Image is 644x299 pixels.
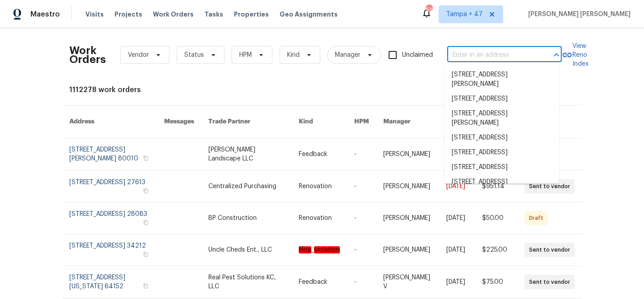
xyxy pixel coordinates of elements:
th: Trade Partner [201,105,292,138]
button: Copy Address [142,154,150,162]
button: Copy Address [142,250,150,258]
li: [STREET_ADDRESS][PERSON_NAME] [445,175,559,199]
span: Vendor [128,51,149,59]
div: 533 [426,5,432,14]
td: Real Pest Solutions KC, LLC [201,266,292,299]
th: Messages [157,105,201,138]
span: [PERSON_NAME] [PERSON_NAME] [525,10,631,19]
li: [STREET_ADDRESS] [445,131,559,145]
li: [STREET_ADDRESS][PERSON_NAME] [445,67,559,92]
td: - [347,171,376,202]
span: Manager [335,51,360,59]
a: View Reno Index [562,42,589,68]
li: [STREET_ADDRESS][PERSON_NAME] [445,106,559,131]
li: [STREET_ADDRESS] [445,160,559,175]
td: [PERSON_NAME] V [376,266,439,299]
td: [PERSON_NAME] [376,138,439,171]
td: Feedback [292,138,347,171]
td: [PERSON_NAME] [376,202,439,234]
button: Copy Address [142,187,150,195]
span: Maestro [30,10,60,19]
span: HPM [239,51,252,59]
td: BP Construction [201,202,292,234]
span: Projects [114,10,142,19]
li: [STREET_ADDRESS] [445,145,559,160]
td: Centralized Purchasing [201,171,292,202]
td: Uncle Cheds Ent., LLC [201,234,292,266]
h2: Work Orders [69,46,106,64]
th: Kind [292,105,347,138]
td: [PERSON_NAME] Landscape LLC [201,138,292,171]
span: Visits [85,10,104,19]
td: [PERSON_NAME] [376,234,439,266]
button: Copy Address [142,219,150,227]
li: [STREET_ADDRESS] [445,92,559,106]
th: Due Date [439,105,475,138]
td: - [347,202,376,234]
span: Unclaimed [402,51,433,60]
td: Renovation [292,202,347,234]
td: _ [292,234,347,266]
div: 1112278 work orders [69,85,575,94]
span: Status [184,51,204,59]
td: [PERSON_NAME] [376,171,439,202]
input: Enter in an address [447,48,537,62]
td: - [347,266,376,299]
th: Manager [376,105,439,138]
span: Geo Assignments [280,10,338,19]
td: Feedback [292,266,347,299]
button: Close [550,49,563,61]
span: Work Orders [153,10,194,19]
td: - [347,234,376,266]
span: Tasks [204,11,223,17]
td: Renovation [292,171,347,202]
button: Copy Address [142,282,150,290]
th: Address [62,105,157,138]
span: Kind [287,51,300,59]
span: Properties [234,10,269,19]
td: - [347,138,376,171]
span: Tampa + 47 [446,10,483,19]
th: HPM [347,105,376,138]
